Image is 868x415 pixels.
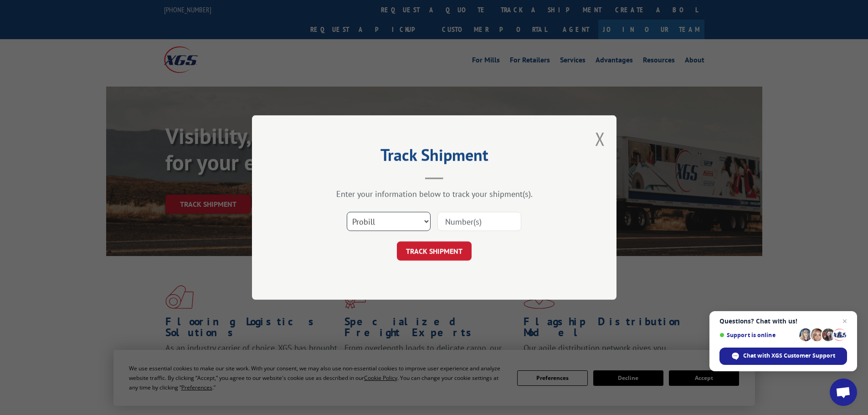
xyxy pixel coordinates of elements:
[719,348,847,365] div: Chat with XGS Customer Support
[839,316,850,327] span: Close chat
[595,127,605,151] button: Close modal
[397,241,472,261] button: TRACK SHIPMENT
[743,352,835,360] span: Chat with XGS Customer Support
[298,149,571,166] h2: Track Shipment
[298,189,571,199] div: Enter your information below to track your shipment(s).
[830,379,857,406] div: Open chat
[437,212,521,231] input: Number(s)
[719,332,796,338] span: Support is online
[719,318,847,325] span: Questions? Chat with us!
